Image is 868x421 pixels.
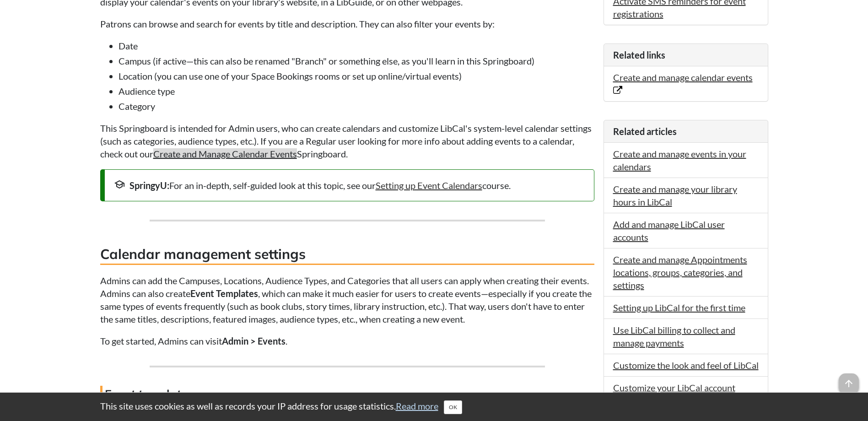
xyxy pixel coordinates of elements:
li: Location (you can use one of your Space Bookings rooms or set up online/virtual events) [119,70,594,82]
a: Use LibCal billing to collect and manage payments [613,324,735,348]
a: Setting up LibCal for the first time [613,302,745,313]
button: Close [444,400,462,414]
a: Customize the look and feel of LibCal [613,360,759,371]
strong: Admin > Events [222,335,286,346]
a: Create and manage calendar events [613,72,753,96]
a: Create and Manage Calendar Events [153,148,297,159]
span: Related articles [613,126,677,137]
h3: Calendar management settings [100,244,594,265]
div: This site uses cookies as well as records your IP address for usage statistics. [91,399,777,414]
div: For an in-depth, self-guided look at this topic, see our course. [114,179,585,192]
a: Read more [396,400,438,411]
a: Setting up Event Calendars [376,180,482,191]
p: Patrons can browse and search for events by title and description. They can also filter your even... [100,17,594,30]
span: school [114,179,125,190]
strong: Event Templates [190,288,258,299]
span: Related links [613,49,665,60]
a: Create and manage events in your calendars [613,148,746,172]
li: Campus (if active—this can also be renamed "Branch" or something else, as you'll learn in this Sp... [119,54,594,67]
span: arrow_upward [839,373,859,394]
p: To get started, Admins can visit . [100,335,594,347]
a: Create and manage your library hours in LibCal [613,184,737,207]
a: Add and manage LibCal user accounts [613,219,725,243]
li: Date [119,39,594,52]
a: Customize your LibCal account settings [613,382,735,406]
h4: Event templates [100,386,594,402]
p: Admins can add the Campuses, Locations, Audience Types, and Categories that all users can apply w... [100,274,594,325]
p: This Springboard is intended for Admin users, who can create calendars and customize LibCal's sys... [100,122,594,160]
a: Create and manage Appointments locations, groups, categories, and settings [613,254,747,291]
a: arrow_upward [839,374,859,385]
li: Category [119,100,594,113]
strong: SpringyU: [129,180,169,191]
li: Audience type [119,85,594,97]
